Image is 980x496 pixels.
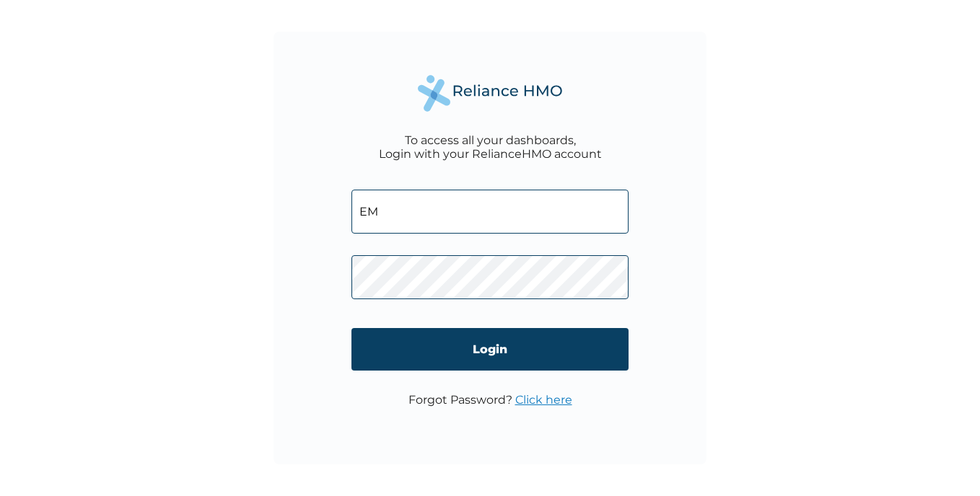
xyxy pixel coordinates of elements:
[515,393,572,407] a: Click here
[351,190,629,234] input: Email address or HMO ID
[408,393,572,407] p: Forgot Password?
[379,133,602,161] div: To access all your dashboards, Login with your RelianceHMO account
[351,328,629,371] input: Login
[418,75,562,112] img: Reliance Health's Logo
